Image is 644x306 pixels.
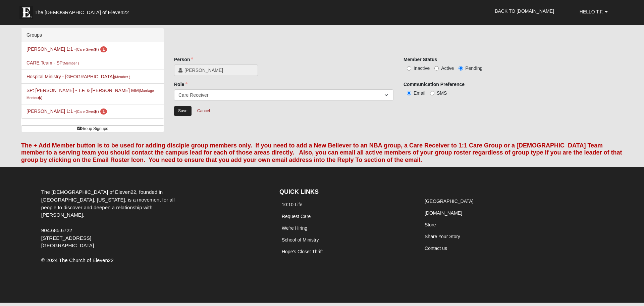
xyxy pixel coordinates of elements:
[434,66,439,71] input: Active
[21,125,164,132] a: Group Signups
[490,3,559,19] a: Back to [DOMAIN_NAME]
[437,90,447,96] span: SMS
[174,81,187,88] label: Role
[21,142,622,163] font: The + Add Member button is to be used for adding disciple group members only. If you need to add ...
[16,2,150,19] a: The [DEMOGRAPHIC_DATA] of Eleven22
[282,225,307,231] a: We're Hiring
[425,199,474,204] a: [GEOGRAPHIC_DATA]
[26,60,79,65] a: CARE Team - SP(Member )
[41,243,94,248] span: [GEOGRAPHIC_DATA]
[184,67,254,74] span: [PERSON_NAME]
[26,89,154,100] small: (Marriage Mentor )
[404,56,437,63] label: Member Status
[282,202,303,207] a: 10:10 Life
[174,56,193,63] label: Person
[100,46,107,52] span: number of pending members
[279,188,412,196] h4: QUICK LINKS
[41,257,114,263] span: © 2024 The Church of Eleven22
[575,3,613,20] a: Hello T.F.
[425,210,462,216] a: [DOMAIN_NAME]
[174,106,192,116] input: Alt+s
[26,46,107,52] a: [PERSON_NAME] 1:1 -(Care Giver) 1
[430,91,434,95] input: SMS
[404,81,465,88] label: Communication Preference
[425,234,460,239] a: Share Your Story
[26,108,107,114] a: [PERSON_NAME] 1:1 -(Care Giver) 1
[407,91,411,95] input: Email
[100,108,107,115] span: number of pending members
[21,28,164,42] div: Groups
[425,222,436,227] a: Store
[425,246,447,251] a: Contact us
[193,106,214,116] a: Cancel
[407,66,411,71] input: Inactive
[282,237,319,243] a: School of Ministry
[459,66,463,71] input: Pending
[26,74,130,79] a: Hospital Ministry - [GEOGRAPHIC_DATA](Member )
[36,188,195,250] div: The [DEMOGRAPHIC_DATA] of Eleven22, founded in [GEOGRAPHIC_DATA], [US_STATE], is a movement for a...
[580,9,603,14] span: Hello T.F.
[35,9,129,16] span: The [DEMOGRAPHIC_DATA] of Eleven22
[63,61,79,65] small: (Member )
[26,88,154,100] a: SP: [PERSON_NAME] - T.F. & [PERSON_NAME] MM(Marriage Mentor)
[76,110,99,114] small: (Care Giver )
[441,65,454,71] span: Active
[465,65,482,71] span: Pending
[282,249,323,254] a: Hope's Closet Thrift
[414,90,425,96] span: Email
[114,75,130,79] small: (Member )
[414,65,430,71] span: Inactive
[19,6,33,19] img: Eleven22 logo
[282,214,311,219] a: Request Care
[76,47,99,51] small: (Care Giver )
